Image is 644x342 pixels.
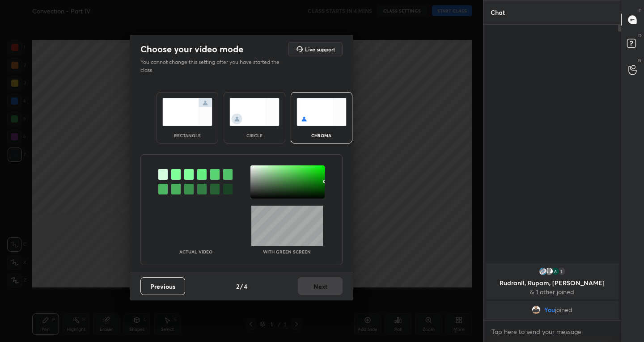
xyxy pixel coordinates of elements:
img: eb572a6c184c4c0488efe4485259b19d.jpg [532,305,541,314]
p: Chat [483,0,512,24]
p: Rudranil, Rupam, [PERSON_NAME] [491,279,613,287]
p: T [639,7,641,14]
button: Previous [140,277,185,295]
h4: 2 [236,282,239,291]
p: With green screen [263,249,311,254]
img: 0d37bc37d3894a539085ab80623d5848.41023174_3 [551,267,560,276]
div: grid [483,262,621,321]
div: 1 [557,267,566,276]
p: & 1 other joined [491,288,613,296]
p: D [638,32,641,39]
div: circle [237,133,272,138]
h4: / [240,282,243,291]
p: Actual Video [179,249,212,254]
span: You [544,306,555,313]
p: G [638,57,641,64]
h2: Choose your video mode [140,43,243,55]
img: default.png [545,267,554,276]
div: chroma [304,133,339,138]
img: circleScreenIcon.acc0effb.svg [229,98,280,126]
img: chromaScreenIcon.c19ab0a0.svg [297,98,347,126]
img: 3 [538,267,547,276]
span: joined [555,306,572,313]
h4: 4 [244,282,247,291]
p: You cannot change this setting after you have started the class [140,58,285,74]
div: rectangle [169,133,205,138]
h5: Live support [305,46,335,52]
img: normalScreenIcon.ae25ed63.svg [162,98,212,126]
